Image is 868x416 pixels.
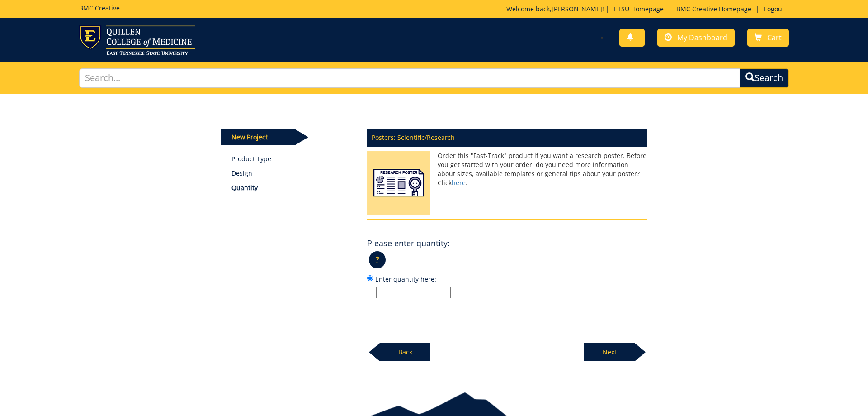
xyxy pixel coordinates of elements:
p: Posters: Scientific/Research [367,129,647,147]
span: My Dashboard [677,33,727,43]
a: [PERSON_NAME] [552,5,602,13]
a: Product Type [231,154,354,163]
p: Quantity [231,183,354,192]
a: Cart [747,29,789,47]
input: Enter quantity here: [376,287,451,298]
button: Search [740,68,789,88]
a: ETSU Homepage [609,5,668,13]
label: Enter quantity here: [367,274,647,298]
p: Welcome back, ! | | | [506,5,789,14]
p: Next [584,343,635,361]
h5: BMC Creative [79,5,120,11]
p: Order this "Fast-Track" product if you want a research poster. Before you get started with your o... [367,151,647,187]
span: Cart [767,33,782,43]
a: Logout [759,5,789,13]
img: ETSU logo [79,25,195,55]
h4: Please enter quantity: [367,239,450,248]
a: here [452,178,466,187]
p: Back [380,343,430,361]
a: BMC Creative Homepage [672,5,756,13]
a: My Dashboard [657,29,735,47]
input: Enter quantity here: [367,275,373,281]
p: Design [231,169,354,178]
p: ? [369,251,386,268]
input: Search... [79,68,740,88]
p: New Project [221,129,295,145]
